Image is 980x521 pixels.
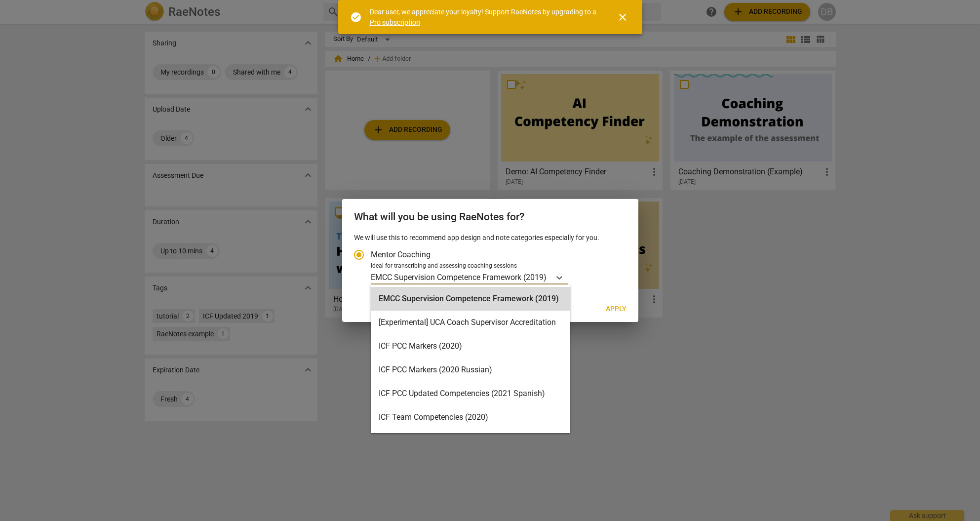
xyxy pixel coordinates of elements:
span: close [617,11,628,23]
div: Account type [354,243,627,285]
div: ICF PCC Markers (2020 Russian) [371,358,570,382]
div: [Experimental] UCA Coach Supervisor Accreditation [371,311,570,334]
input: Ideal for transcribing and assessing coaching sessionsEMCC Supervision Competence Framework (2019) [548,273,549,282]
div: ICF PCC Updated Competencies (2021 Spanish) [371,382,570,405]
div: Dear user, we appreciate your loyalty! Support RaeNotes by upgrading to a [370,7,599,27]
button: Apply [598,300,634,318]
button: Close [611,5,634,29]
p: EMCC Supervision Competence Framework (2019) [371,272,547,283]
div: ICF Team Competencies (2020) [371,405,570,429]
div: Ideal for transcribing and assessing coaching sessions [371,262,624,271]
span: check_circle [350,11,362,23]
p: We will use this to recommend app design and note categories especially for you. [354,233,627,243]
div: ICF Updated Competencies (2019 Japanese) [371,429,570,453]
h2: What will you be using RaeNotes for? [354,211,627,223]
div: EMCC Supervision Competence Framework (2019) [371,287,570,311]
span: Apply [606,304,627,314]
span: Mentor Coaching [371,249,431,260]
div: ICF PCC Markers (2020) [371,334,570,358]
a: Pro subscription [370,18,420,26]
